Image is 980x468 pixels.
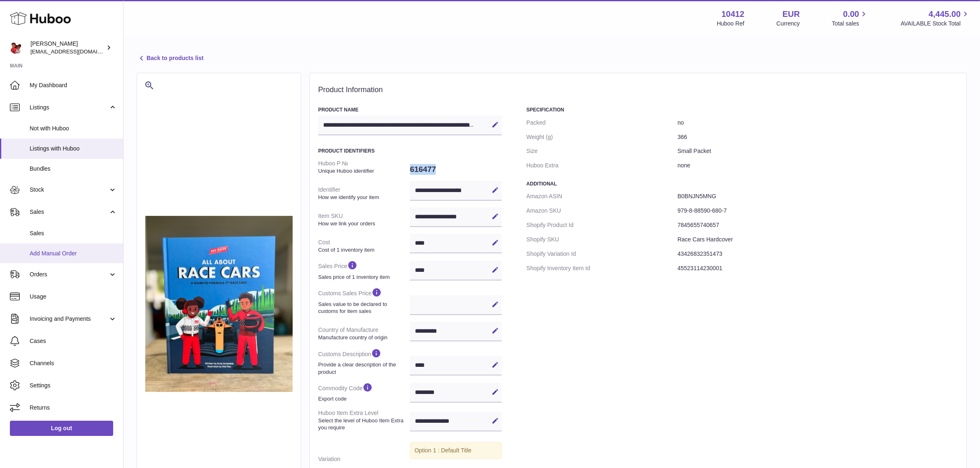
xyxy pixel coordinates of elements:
[30,404,117,412] span: Returns
[30,48,121,55] span: [EMAIL_ADDRESS][DOMAIN_NAME]
[526,144,677,158] dt: Size
[30,186,108,194] span: Stock
[318,323,410,344] dt: Country of Manufacture
[677,158,958,173] dd: none
[318,220,408,227] strong: How we link your orders
[30,293,117,301] span: Usage
[318,345,410,379] dt: Customs Description
[526,189,677,204] dt: Amazon ASIN
[777,20,800,28] div: Currency
[526,130,677,144] dt: Weight (g)
[318,301,408,315] strong: Sales value to be declared to customs for item sales
[832,9,868,28] a: 0.00 Total sales
[137,53,203,63] a: Back to products list
[526,158,677,173] dt: Huboo Extra
[677,116,958,130] dd: no
[717,20,745,28] div: Huboo Ref
[30,250,117,257] span: Add Manual Order
[318,86,958,95] h2: Product Information
[318,334,408,341] strong: Manufacture country of origin
[318,417,408,431] strong: Select the level of Huboo Item Extra you require
[410,161,502,178] dd: 616477
[318,257,410,284] dt: Sales Price
[30,229,117,237] span: Sales
[677,261,958,276] dd: 45523114230001
[318,273,408,281] strong: Sales price of 1 inventory item
[318,148,502,154] h3: Product Identifiers
[318,107,502,113] h3: Product Name
[318,284,410,318] dt: Customs Sales Price
[30,104,108,111] span: Listings
[30,359,117,367] span: Channels
[318,395,408,403] strong: Export code
[901,20,970,28] span: AVAILABLE Stock Total
[10,42,22,54] img: internalAdmin-10412@internal.huboo.com
[722,9,745,20] strong: 10412
[677,130,958,144] dd: 366
[677,247,958,261] dd: 43426832351473
[30,315,108,323] span: Invoicing and Payments
[677,218,958,232] dd: 7845655740657
[318,406,410,435] dt: Huboo Item Extra Level
[30,81,117,89] span: My Dashboard
[30,165,117,173] span: Bundles
[30,145,117,153] span: Listings with Huboo
[677,232,958,247] dd: Race Cars Hardcover
[318,167,408,175] strong: Unique Huboo identifier
[30,382,117,389] span: Settings
[526,218,677,232] dt: Shopify Product Id
[526,107,958,113] h3: Specification
[526,261,677,276] dt: Shopify Inventory Item Id
[526,204,677,218] dt: Amazon SKU
[318,183,410,204] dt: Identifier
[677,144,958,158] dd: Small Packet
[526,247,677,261] dt: Shopify Variation Id
[410,442,502,459] div: Option 1 : Default Title
[843,9,859,20] span: 0.00
[318,452,410,466] dt: Variation
[832,20,868,28] span: Total sales
[318,156,410,178] dt: Huboo P №
[318,209,410,230] dt: Item SKU
[30,337,117,345] span: Cases
[30,208,108,216] span: Sales
[901,9,970,28] a: 4,445.00 AVAILABLE Stock Total
[526,116,677,130] dt: Packed
[318,361,408,375] strong: Provide a clear description of the product
[30,271,108,278] span: Orders
[929,9,961,20] span: 4,445.00
[318,194,408,201] strong: How we identify your item
[677,189,958,204] dd: B0BNJN5MNG
[318,235,410,257] dt: Cost
[145,216,293,392] img: IMG_6322.png
[30,40,105,56] div: [PERSON_NAME]
[318,379,410,406] dt: Commodity Code
[30,125,117,132] span: Not with Huboo
[526,181,958,187] h3: Additional
[677,204,958,218] dd: 979-8-88590-680-7
[318,246,408,254] strong: Cost of 1 inventory item
[526,232,677,247] dt: Shopify SKU
[10,421,113,436] a: Log out
[782,9,800,20] strong: EUR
